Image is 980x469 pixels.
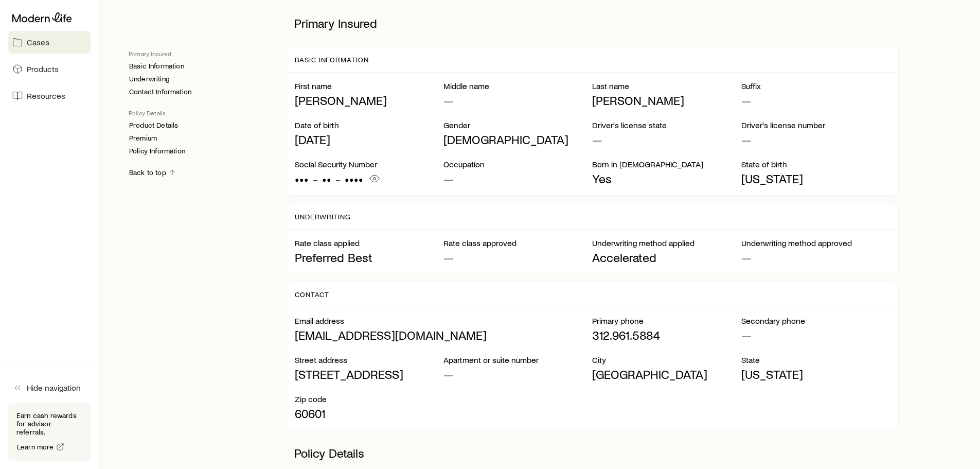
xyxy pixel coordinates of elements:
p: Basic Information [295,56,369,64]
a: Back to top [129,168,177,178]
span: Resources [27,91,65,101]
p: — [443,171,592,186]
p: Middle name [443,81,592,91]
p: Gender [443,120,592,130]
div: Earn cash rewards for advisor referrals.Learn more [8,403,91,461]
p: Rate class approved [443,238,592,248]
span: - [335,172,341,186]
p: Underwriting [295,213,351,221]
p: Underwriting method approved [741,238,890,248]
span: •••• [345,172,363,186]
p: — [741,93,890,108]
p: Primary Insured [129,49,270,58]
p: — [741,328,890,342]
p: Rate class applied [295,238,443,248]
a: Resources [8,84,91,107]
p: Underwriting method applied [592,238,741,248]
span: Hide navigation [27,383,81,393]
p: [DATE] [295,132,443,147]
button: Hide navigation [8,376,91,399]
p: — [741,132,890,147]
p: [EMAIL_ADDRESS][DOMAIN_NAME] [295,328,593,342]
span: Learn more [17,443,54,450]
a: Contact Information [129,88,192,96]
p: Street address [295,355,443,365]
p: [PERSON_NAME] [295,93,443,108]
p: Driver's license state [592,120,741,130]
p: — [443,367,592,381]
p: City [592,355,741,365]
a: Premium [129,134,157,143]
a: Products [8,58,91,80]
p: [DEMOGRAPHIC_DATA] [443,132,592,147]
p: Driver's license number [741,120,890,130]
p: — [443,250,592,265]
a: Product Details [129,121,179,130]
p: [GEOGRAPHIC_DATA] [592,367,741,381]
a: Underwriting [129,75,170,83]
p: Primary Insured [286,8,899,39]
p: State of birth [741,159,890,169]
p: Apartment or suite number [443,355,592,365]
p: State [741,355,890,365]
a: Policy Information [129,147,186,155]
p: Zip code [295,394,443,404]
p: Preferred Best [295,250,443,265]
p: Date of birth [295,120,443,130]
p: Earn cash rewards for advisor referrals. [16,411,82,436]
p: [PERSON_NAME] [592,93,741,108]
p: Born in [DEMOGRAPHIC_DATA] [592,159,741,169]
p: [STREET_ADDRESS] [295,367,443,381]
p: Occupation [443,159,592,169]
span: ••• [295,172,309,186]
p: Primary phone [592,316,741,326]
p: 312.961.5884 [592,328,741,342]
p: [US_STATE] [741,367,890,381]
p: Last name [592,81,741,91]
p: Suffix [741,81,890,91]
span: Products [27,64,59,74]
p: [US_STATE] [741,171,890,186]
p: Contact [295,290,329,299]
span: •• [322,172,331,186]
p: 60601 [295,406,443,421]
p: — [592,132,741,147]
span: - [313,172,318,186]
p: — [443,93,592,108]
span: Cases [27,37,49,47]
a: Cases [8,31,91,54]
p: Policy Details [286,438,899,468]
p: Email address [295,316,593,326]
p: First name [295,81,443,91]
a: Basic Information [129,62,185,71]
p: Accelerated [592,250,741,265]
p: Secondary phone [741,316,890,326]
p: Policy Details [129,109,270,117]
p: — [741,250,890,265]
p: Yes [592,171,741,186]
p: Social Security Number [295,159,443,169]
